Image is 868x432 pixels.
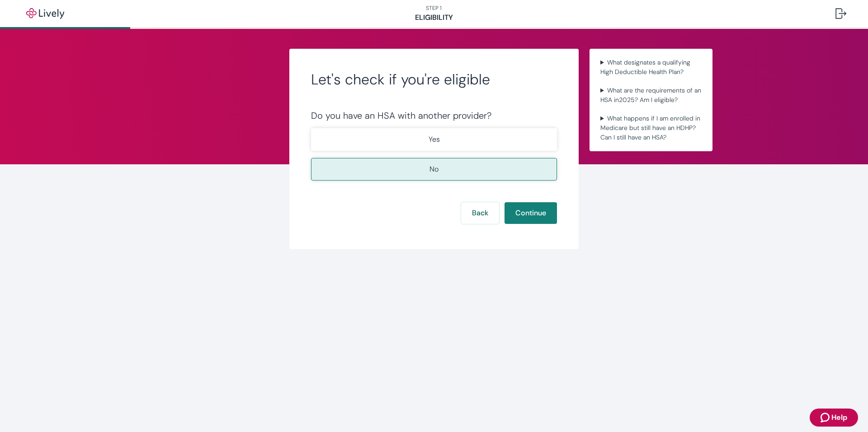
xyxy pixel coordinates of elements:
svg: Zendesk support icon [821,412,831,423]
p: No [429,164,439,175]
button: Continue [505,202,557,224]
div: Do you have an HSA with another provider? [311,110,557,121]
summary: What designates a qualifying High Deductible Health Plan? [597,56,705,79]
button: Yes [311,128,557,151]
button: Zendesk support iconHelp [810,409,858,427]
button: Back [461,202,499,224]
summary: What are the requirements of an HSA in2025? Am I eligible? [597,84,705,107]
span: Help [831,412,847,423]
img: Lively [20,8,71,19]
p: Yes [429,134,440,145]
h2: Let's check if you're eligible [311,70,557,88]
button: Log out [828,3,854,24]
summary: What happens if I am enrolled in Medicare but still have an HDHP? Can I still have an HSA? [597,112,705,144]
button: No [311,158,557,181]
